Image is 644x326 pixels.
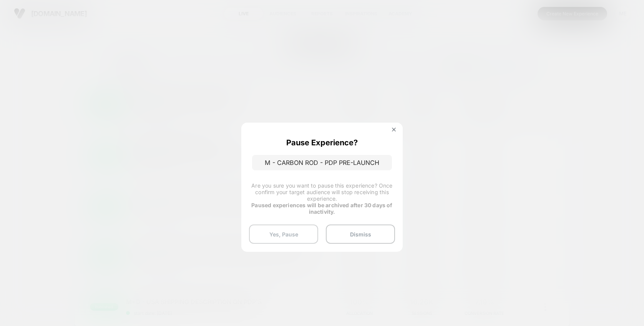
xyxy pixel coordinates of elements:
[392,128,396,131] img: close
[252,155,392,170] p: M - CARBON ROD - PDP PRE-LAUNCH
[249,225,318,244] button: Yes, Pause
[286,138,358,147] p: Pause Experience?
[251,202,392,215] strong: Paused experiences will be archived after 30 days of inactivity.
[251,182,392,202] span: Are you sure you want to pause this experience? Once confirm your target audience will stop recei...
[326,225,395,244] button: Dismiss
